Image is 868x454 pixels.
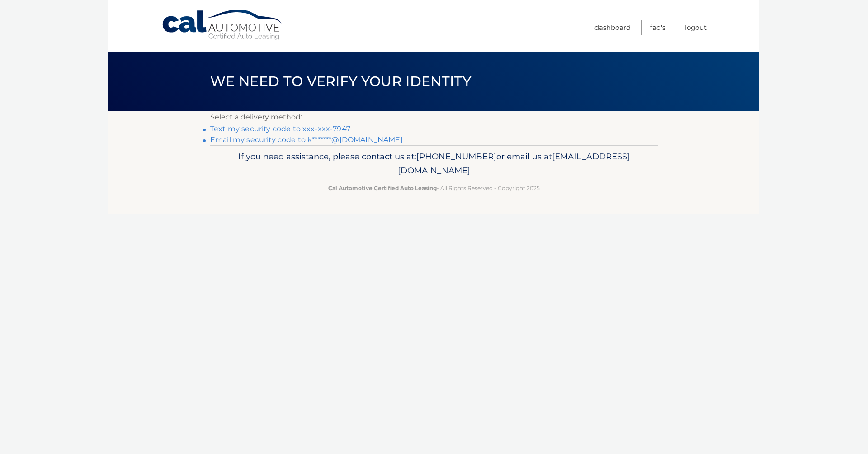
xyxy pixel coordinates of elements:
[594,20,631,35] a: Dashboard
[210,135,403,144] a: Email my security code to k*******@[DOMAIN_NAME]
[216,149,652,178] p: If you need assistance, please contact us at: or email us at
[210,111,658,124] p: Select a delivery method:
[685,20,707,35] a: Logout
[210,124,350,133] a: Text my security code to xxx-xxx-7947
[328,185,437,191] strong: Cal Automotive Certified Auto Leasing
[161,9,283,41] a: Cal Automotive
[210,73,471,90] span: We need to verify your identity
[650,20,665,35] a: FAQ's
[216,183,652,193] p: - All Rights Reserved - Copyright 2025
[416,151,496,162] span: [PHONE_NUMBER]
